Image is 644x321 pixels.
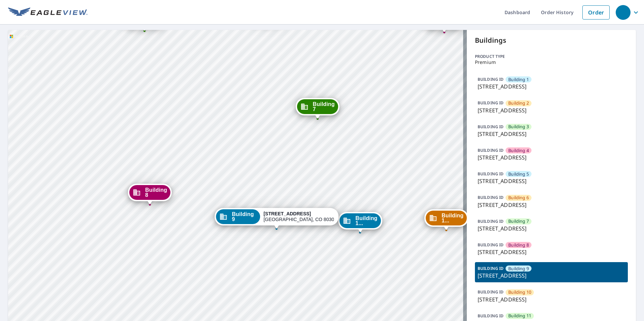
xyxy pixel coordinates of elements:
[478,242,504,248] p: BUILDING ID
[508,171,529,177] span: Building 5
[508,218,529,224] span: Building 7
[478,201,625,209] p: [STREET_ADDRESS]
[478,224,625,233] p: [STREET_ADDRESS]
[478,218,504,224] p: BUILDING ID
[478,194,504,200] p: BUILDING ID
[582,5,610,20] a: Order
[145,187,167,198] span: Building 8
[296,98,340,119] div: Dropped pin, building Building 7, Commercial property, 3195 Westwood Court Boulder, CO 80304
[478,248,625,256] p: [STREET_ADDRESS]
[478,82,625,91] p: [STREET_ADDRESS]
[478,124,504,130] p: BUILDING ID
[475,53,628,60] p: Product type
[508,100,529,106] span: Building 2
[508,265,529,272] span: Building 9
[508,194,529,201] span: Building 6
[263,211,333,222] div: [GEOGRAPHIC_DATA], CO 80304
[508,76,529,83] span: Building 1
[475,60,628,65] p: Premium
[8,7,88,17] img: EV Logo
[478,313,504,319] p: BUILDING ID
[508,147,529,154] span: Building 4
[475,35,628,45] p: Buildings
[478,177,625,185] p: [STREET_ADDRESS]
[424,209,468,230] div: Dropped pin, building Building 10, Commercial property, 3195 Westwood Court Boulder, CO 80304
[478,295,625,304] p: [STREET_ADDRESS]
[508,313,531,319] span: Building 11
[263,211,311,216] strong: [STREET_ADDRESS]
[478,265,504,271] p: BUILDING ID
[478,153,625,162] p: [STREET_ADDRESS]
[478,171,504,177] p: BUILDING ID
[508,242,529,248] span: Building 8
[508,123,529,130] span: Building 3
[338,212,382,233] div: Dropped pin, building Building 17, Commercial property, 3195 Westwood Court Boulder, CO 80304
[478,76,504,82] p: BUILDING ID
[128,184,172,205] div: Dropped pin, building Building 8, Commercial property, 3195 Westwood Court Boulder, CO 80304
[442,213,463,223] span: Building 1...
[478,106,625,114] p: [STREET_ADDRESS]
[313,102,335,112] span: Building 7
[508,289,531,295] span: Building 10
[478,289,504,295] p: BUILDING ID
[478,272,625,280] p: [STREET_ADDRESS]
[215,208,339,229] div: Dropped pin, building Building 9, Commercial property, 3195 Westwood Court Boulder, CO 80304
[355,216,377,226] span: Building 1...
[232,212,257,222] span: Building 9
[478,147,504,153] p: BUILDING ID
[478,130,625,138] p: [STREET_ADDRESS]
[478,100,504,106] p: BUILDING ID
